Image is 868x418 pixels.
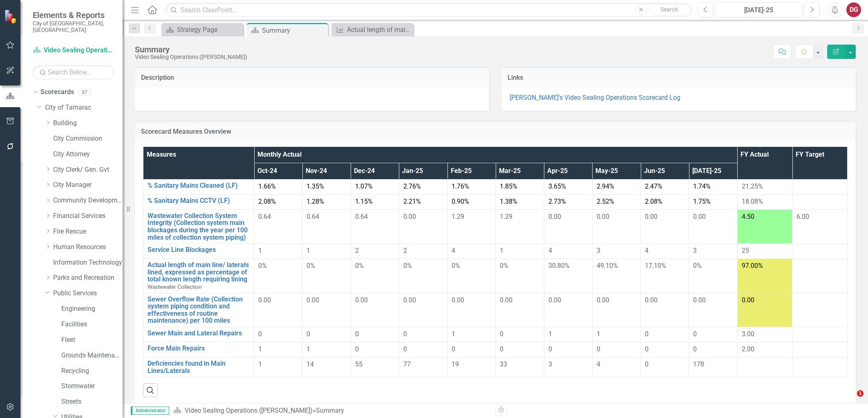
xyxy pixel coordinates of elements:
[306,262,315,270] span: 0%
[645,360,649,368] span: 0
[61,397,123,407] a: Streets
[33,20,114,34] small: City of [GEOGRAPHIC_DATA], [GEOGRAPHIC_DATA]
[645,213,658,220] span: 0.00
[148,246,250,254] a: Service Line Blockages
[333,25,411,35] a: Actual length of main line/ laterals lined, expressed as percentage of total known length requiri...
[262,25,326,36] div: Summary
[53,196,123,205] a: Community Development
[306,213,319,220] span: 0.64
[148,261,250,283] a: Actual length of main line/ laterals lined, expressed as percentage of total known length requiri...
[355,182,373,190] span: 1.07%
[452,213,464,220] span: 1.29
[548,262,570,270] span: 30.80%
[61,382,123,391] a: Stormwater
[306,198,324,205] span: 1.28%
[716,2,802,17] button: [DATE]-25
[742,330,754,338] span: 3.00
[403,182,421,190] span: 2.76%
[452,262,460,270] span: 0%
[143,259,254,293] td: Double-Click to Edit Right Click for Context Menu
[355,247,359,254] span: 2
[53,258,123,267] a: Information Technology
[355,262,364,270] span: 0%
[452,182,469,190] span: 1.76%
[548,296,561,304] span: 0.00
[645,296,658,304] span: 0.00
[143,179,254,194] td: Double-Click to Edit Right Click for Context Menu
[306,330,310,338] span: 0
[403,330,407,338] span: 0
[403,360,411,368] span: 77
[548,182,566,190] span: 3.65%
[53,150,123,159] a: City Attorney
[645,345,649,353] span: 0
[597,247,600,254] span: 3
[306,182,324,190] span: 1.35%
[500,247,503,254] span: 1
[548,345,552,353] span: 0
[163,25,241,35] a: Strategy Page
[53,243,123,252] a: Human Resources
[53,289,123,298] a: Public Services
[548,330,552,338] span: 1
[452,360,459,368] span: 19
[500,330,503,338] span: 0
[645,198,662,205] span: 2.08%
[403,247,407,254] span: 2
[645,330,649,338] span: 0
[33,10,114,20] span: Elements & Reports
[258,330,262,338] span: 0
[148,212,250,241] a: Wastewater Collection System Integrity (Collection system main blockages during the year per 100 ...
[355,296,368,304] span: 0.00
[61,320,123,329] a: Facilities
[597,262,618,270] span: 49.10%
[500,360,507,368] span: 33
[61,366,123,376] a: Recycling
[645,247,649,254] span: 4
[143,327,254,342] td: Double-Click to Edit Right Click for Context Menu
[742,213,754,220] span: 4.50
[135,45,247,54] div: Summary
[403,345,407,353] span: 0
[597,296,609,304] span: 0.00
[742,296,754,304] span: 0.00
[742,198,763,205] span: 18.08%
[693,262,702,270] span: 0%
[141,74,483,81] h3: Description
[548,198,566,205] span: 2.73%
[452,247,455,254] span: 4
[742,345,754,353] span: 2.00
[185,407,313,414] a: Video Sealing Operations ([PERSON_NAME])
[597,198,614,205] span: 2.52%
[53,165,123,175] a: City Clerk/ Gen. Gvt
[258,296,271,304] span: 0.00
[53,134,123,144] a: City Commission
[796,213,809,220] span: 6.00
[403,198,421,205] span: 2.21%
[857,390,864,397] span: 1
[131,407,169,415] span: Administrator
[452,296,464,304] span: 0.00
[53,119,123,128] a: Building
[148,360,250,374] a: Deficiencies found in Main Lines/Laterals
[143,357,254,377] td: Double-Click to Edit Right Click for Context Menu
[355,330,359,338] span: 0
[597,330,600,338] span: 1
[306,296,319,304] span: 0.00
[693,247,697,254] span: 3
[258,213,271,220] span: 0.64
[452,345,455,353] span: 0
[742,247,749,254] span: 25
[597,360,600,368] span: 4
[500,296,512,304] span: 0.00
[148,197,250,205] a: % Sanitary Mains CCTV (LF)
[143,342,254,357] td: Double-Click to Edit Right Click for Context Menu
[148,296,250,324] a: Sewer Overflow Rate (Collection system piping condition and effectiveness of routine maintenance)...
[53,180,123,190] a: City Manager
[258,345,262,353] span: 1
[53,227,123,236] a: Fire Rescue
[597,213,609,220] span: 0.00
[316,407,344,414] div: Summary
[693,330,697,338] span: 0
[148,283,202,290] span: Wastewater Collection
